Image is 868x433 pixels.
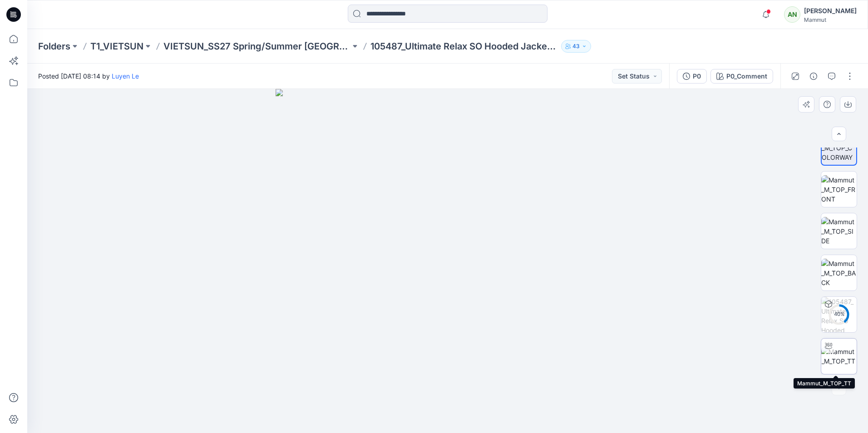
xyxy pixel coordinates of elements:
[677,69,707,84] button: P0
[561,40,591,53] button: 43
[38,40,70,53] a: Folders
[90,40,143,53] a: T1_VIETSUN
[276,89,620,433] img: eyJhbGciOiJIUzI1NiIsImtpZCI6IjAiLCJzbHQiOiJzZXMiLCJ0eXAiOiJKV1QifQ.eyJkYXRhIjp7InR5cGUiOiJzdG9yYW...
[693,71,701,81] div: P0
[821,217,857,246] img: Mammut_M_TOP_SIDE
[821,347,857,366] img: Mammut_M_TOP_TT
[804,16,857,23] div: Mammut
[710,69,773,84] button: P0_Comment
[821,259,857,287] img: Mammut_M_TOP_BACK
[806,69,821,84] button: Details
[822,133,856,162] img: Mammut_M_TOP_COLORWAY
[370,40,557,53] p: 105487_Ultimate Relax SO Hooded Jacket AF Men
[38,71,139,81] span: Posted [DATE] 08:14 by
[112,72,139,80] a: Luyen Le
[726,71,767,81] div: P0_Comment
[828,310,850,318] div: 40 %
[784,6,800,23] div: AN
[163,40,350,53] a: VIETSUN_SS27 Spring/Summer [GEOGRAPHIC_DATA]
[572,41,580,51] p: 43
[804,5,857,16] div: [PERSON_NAME]
[821,297,857,332] img: 105487_Ultimate Relax SO Hooded Jacket AF Men P0_Comment
[821,175,857,204] img: Mammut_M_TOP_FRONT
